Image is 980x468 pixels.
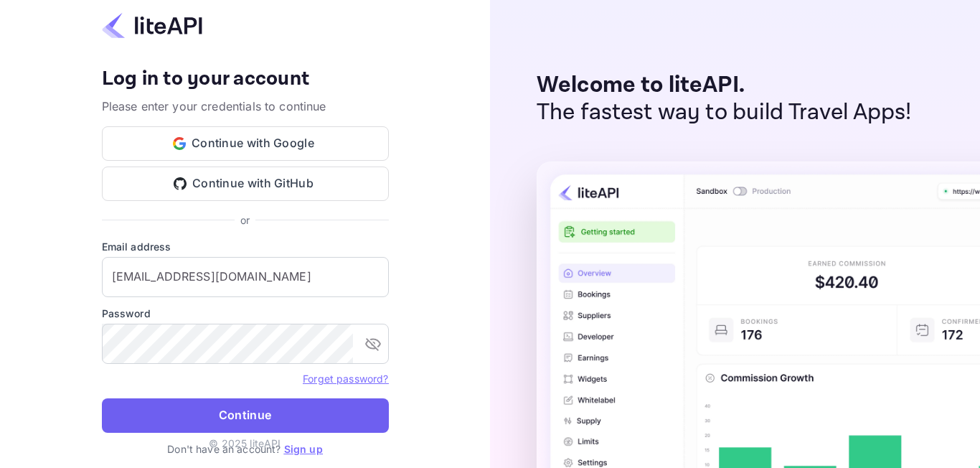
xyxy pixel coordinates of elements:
[537,72,912,99] p: Welcome to liteAPI.
[102,167,389,201] button: Continue with GitHub
[284,443,323,455] a: Sign up
[359,329,387,358] button: toggle password visibility
[102,98,389,115] p: Please enter your credentials to continue
[102,126,389,161] button: Continue with Google
[102,398,389,433] button: Continue
[102,67,389,92] h4: Log in to your account
[102,11,202,39] img: liteapi
[209,436,281,451] p: © 2025 liteAPI
[240,212,250,228] p: or
[102,257,389,297] input: Enter your email address
[303,373,388,385] a: Forget password?
[102,239,389,254] label: Email address
[537,99,912,126] p: The fastest way to build Travel Apps!
[303,371,388,385] a: Forget password?
[102,306,389,321] label: Password
[102,441,389,457] p: Don't have an account?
